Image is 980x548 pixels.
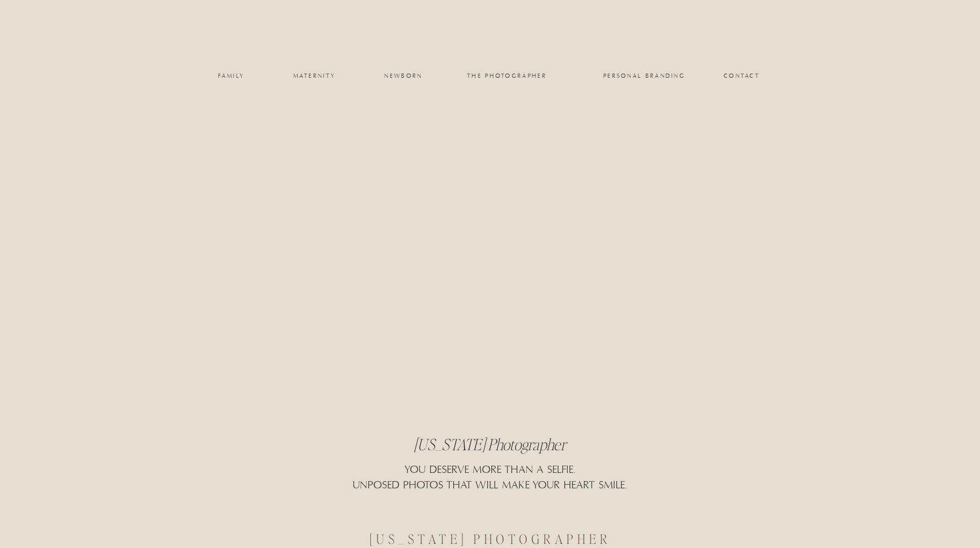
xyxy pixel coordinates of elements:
[383,73,425,79] a: newborn
[414,434,566,454] i: [US_STATE] Photographer
[334,463,647,511] p: YOU DESERVE MORE THAN A SELFIE. UNPOSED PHOTOS THAT WILL MAKE YOUR HEART SMILE.
[293,73,335,79] a: maternity
[724,73,760,79] a: Contact
[456,73,559,79] a: the photographer
[602,73,687,79] a: personal branding
[211,73,253,79] a: family
[313,530,668,538] h3: [US_STATE] photographer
